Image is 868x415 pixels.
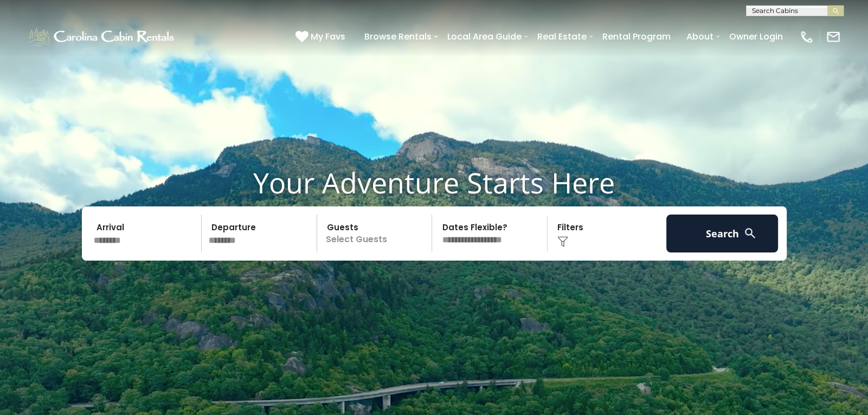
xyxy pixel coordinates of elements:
[799,29,814,44] img: phone-regular-white.png
[597,27,676,46] a: Rental Program
[826,29,841,44] img: mail-regular-white.png
[8,166,860,199] h1: Your Adventure Starts Here
[27,26,177,48] img: White-1-1-2.png
[320,215,432,252] p: Select Guests
[681,27,719,46] a: About
[359,27,437,46] a: Browse Rentals
[532,27,592,46] a: Real Estate
[442,27,527,46] a: Local Area Guide
[743,226,757,240] img: search-regular-white.png
[295,30,348,44] a: My Favs
[311,30,345,43] span: My Favs
[724,27,788,46] a: Owner Login
[666,215,779,252] button: Search
[557,236,568,247] img: filter--v1.png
